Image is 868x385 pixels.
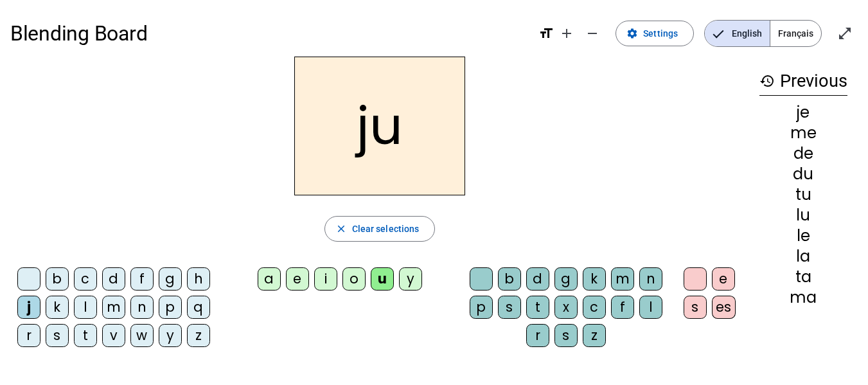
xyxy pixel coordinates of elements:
[538,26,554,41] mat-icon: format_size
[759,249,847,264] div: la
[159,296,182,319] div: p
[371,267,394,291] div: u
[611,267,634,291] div: m
[583,324,606,347] div: z
[580,21,605,46] button: Decrease font size
[74,267,97,291] div: c
[187,324,210,347] div: z
[10,13,528,54] h1: Blending Board
[526,324,549,347] div: r
[130,296,154,319] div: n
[130,267,154,291] div: f
[616,21,694,46] button: Settings
[17,324,40,347] div: r
[102,324,125,347] div: v
[639,267,662,291] div: n
[498,267,521,291] div: b
[712,267,735,291] div: e
[352,221,420,237] span: Clear selections
[102,296,125,319] div: m
[559,26,574,41] mat-icon: add
[759,105,847,120] div: je
[759,166,847,182] div: du
[258,267,281,291] div: a
[712,296,736,319] div: es
[46,296,69,319] div: k
[770,21,821,46] span: Français
[554,21,580,46] button: Increase font size
[759,187,847,202] div: tu
[470,296,493,319] div: p
[342,267,366,291] div: o
[46,267,69,291] div: b
[324,216,436,242] button: Clear selections
[314,267,337,291] div: i
[759,208,847,223] div: lu
[130,324,154,347] div: w
[335,223,347,235] mat-icon: close
[759,290,847,305] div: ma
[74,324,97,347] div: t
[837,26,853,41] mat-icon: open_in_full
[286,267,309,291] div: e
[704,20,822,47] mat-button-toggle-group: Language selection
[159,324,182,347] div: y
[554,296,578,319] div: x
[705,21,770,46] span: English
[759,146,847,161] div: de
[554,267,578,291] div: g
[17,296,40,319] div: j
[46,324,69,347] div: s
[611,296,634,319] div: f
[626,28,638,39] mat-icon: settings
[583,267,606,291] div: k
[526,296,549,319] div: t
[554,324,578,347] div: s
[187,296,210,319] div: q
[583,296,606,319] div: c
[759,125,847,141] div: me
[832,21,858,46] button: Enter full screen
[159,267,182,291] div: g
[74,296,97,319] div: l
[187,267,210,291] div: h
[759,67,847,96] h3: Previous
[399,267,422,291] div: y
[498,296,521,319] div: s
[643,26,678,41] span: Settings
[759,228,847,244] div: le
[526,267,549,291] div: d
[294,57,465,195] h2: ju
[759,269,847,285] div: ta
[639,296,662,319] div: l
[102,267,125,291] div: d
[759,73,775,89] mat-icon: history
[684,296,707,319] div: s
[585,26,600,41] mat-icon: remove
